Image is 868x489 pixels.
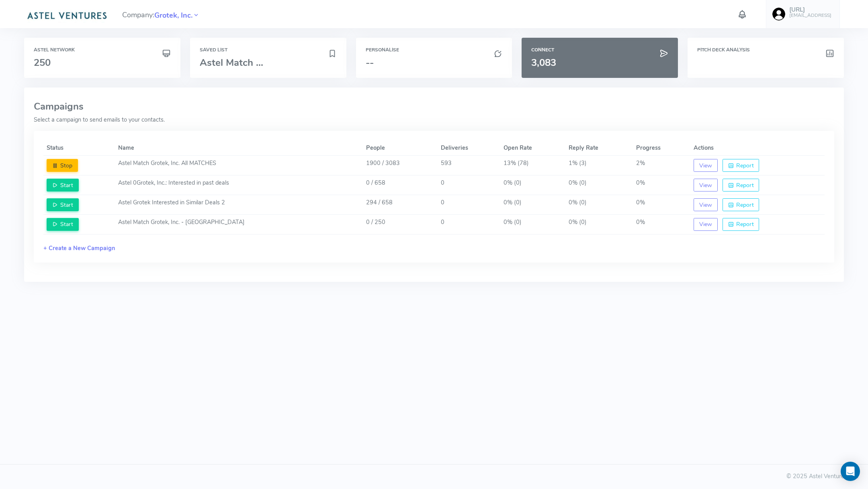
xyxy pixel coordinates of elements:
button: Report [723,198,759,211]
td: 294 / 658 [363,195,438,215]
button: View [694,198,718,211]
span: Astel Match ... [200,56,263,69]
td: 13% (78) [500,156,565,175]
h5: [URL] [789,6,831,13]
div: © 2025 Astel Ventures Ltd. [10,472,858,481]
td: 0% (0) [500,195,565,215]
th: Deliveries [438,141,500,156]
h6: Pitch Deck Analysis [697,47,834,53]
button: Start [47,218,79,231]
td: 0% (0) [565,175,633,195]
td: 0% (0) [565,215,633,234]
span: 250 [34,56,51,69]
p: Select a campaign to send emails to your contacts. [34,116,834,124]
td: Astel 0Grotek, Inc.: Interested in past deals [115,175,362,195]
h3: Campaigns [34,101,834,112]
td: 2% [633,156,690,175]
h6: Personalise [366,47,503,53]
span: 3,083 [531,56,556,69]
h6: [EMAIL_ADDRESS] [789,13,831,18]
span: Company: [122,7,200,21]
td: 0% (0) [500,175,565,195]
td: 1% (3) [565,156,633,175]
span: -- [366,56,374,69]
button: View [694,218,718,231]
button: Report [723,179,759,192]
button: View [694,179,718,192]
th: Open Rate [500,141,565,156]
span: Grotek, Inc. [154,10,192,21]
button: Start [47,198,79,211]
a: + Create a New Campaign [43,244,115,252]
button: Start [47,179,79,192]
td: Astel Match Grotek, Inc. - [GEOGRAPHIC_DATA] [115,215,362,234]
img: user-image [772,8,785,20]
td: Astel Match Grotek, Inc. All MATCHES [115,156,362,175]
button: Stop [47,159,78,172]
button: Report [723,218,759,231]
td: 0% (0) [565,195,633,215]
td: 0 / 250 [363,215,438,234]
td: 1900 / 3083 [363,156,438,175]
h6: Connect [531,47,668,53]
div: Open Intercom Messenger [841,462,860,481]
td: 593 [438,156,500,175]
td: 0% [633,175,690,195]
td: Astel Grotek Interested in Similar Deals 2 [115,195,362,215]
td: 0 [438,215,500,234]
h6: Saved List [200,47,337,53]
td: 0% [633,215,690,234]
button: View [694,159,718,172]
td: 0% (0) [500,215,565,234]
h6: Astel Network [34,47,171,53]
th: People [363,141,438,156]
th: Reply Rate [565,141,633,156]
th: Status [43,141,115,156]
td: 0 / 658 [363,175,438,195]
td: 0 [438,195,500,215]
button: Report [723,159,759,172]
th: Actions [690,141,825,156]
td: 0% [633,195,690,215]
a: Grotek, Inc. [154,10,192,20]
td: 0 [438,175,500,195]
th: Name [115,141,362,156]
th: Progress [633,141,690,156]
